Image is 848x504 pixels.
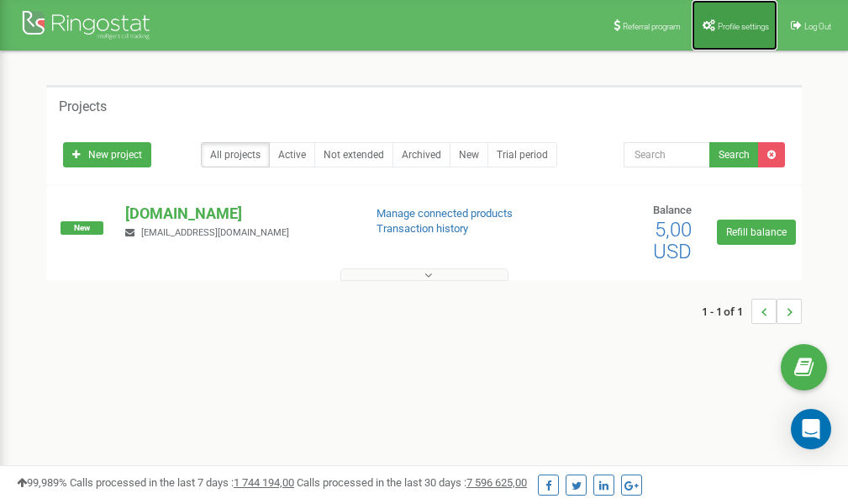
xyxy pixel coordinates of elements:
[377,222,468,235] a: Transaction history
[17,476,67,489] span: 99,989%
[466,476,527,489] u: 7 596 625,00
[623,22,681,31] span: Referral program
[201,142,270,167] a: All projects
[269,142,315,167] a: Active
[804,22,831,31] span: Log Out
[718,22,769,31] span: Profile settings
[791,409,831,449] div: Open Intercom Messenger
[487,142,557,167] a: Trial period
[653,218,692,263] span: 5,00 USD
[624,142,710,167] input: Search
[297,476,527,489] span: Calls processed in the last 30 days :
[450,142,488,167] a: New
[702,282,802,341] nav: ...
[314,142,393,167] a: Not extended
[702,299,751,324] span: 1 - 1 of 1
[717,220,796,245] a: Refill balance
[709,142,759,167] button: Search
[234,476,294,489] u: 1 744 194,00
[377,207,513,220] a: Manage connected products
[61,221,103,235] span: New
[125,203,349,225] p: [DOMAIN_NAME]
[141,227,289,238] span: [EMAIL_ADDRESS][DOMAIN_NAME]
[653,204,692,216] span: Balance
[70,476,294,489] span: Calls processed in the last 7 days :
[63,142,151,167] a: New project
[59,99,107,114] h5: Projects
[392,142,450,167] a: Archived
